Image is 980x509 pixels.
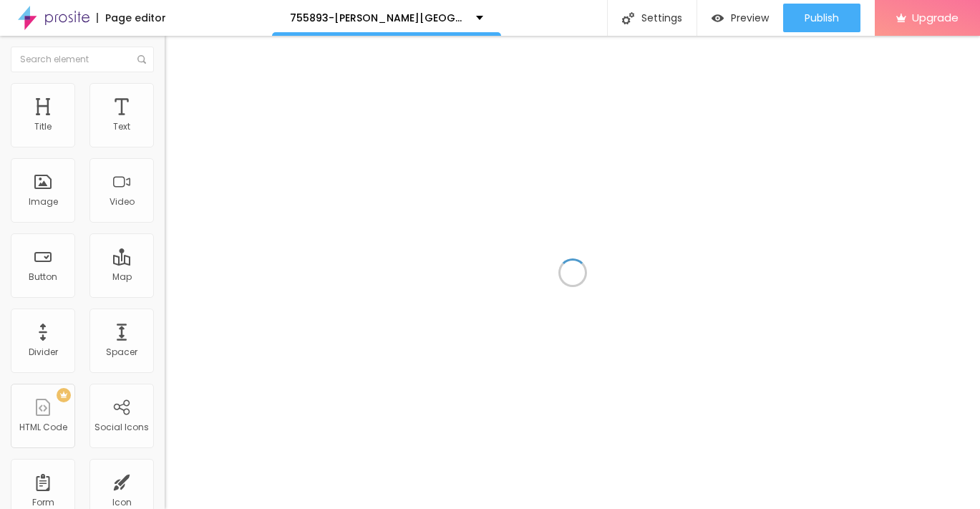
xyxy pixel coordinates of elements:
img: Icone [137,55,146,64]
div: Button [29,272,57,282]
button: Publish [783,4,860,32]
div: Text [113,122,130,132]
div: Divider [29,347,58,357]
div: Image [29,197,58,207]
div: Page editor [97,13,166,23]
img: view-1.svg [712,12,724,24]
div: Social Icons [94,422,149,432]
div: HTML Code [19,422,67,432]
span: Publish [805,12,839,24]
div: Form [32,498,54,508]
p: 755893-[PERSON_NAME][GEOGRAPHIC_DATA] [290,13,465,23]
div: Spacer [106,347,137,357]
img: Icone [622,12,634,24]
div: Title [34,122,52,132]
div: Video [110,197,135,207]
span: Upgrade [912,11,959,24]
div: Map [112,272,132,282]
button: Preview [697,4,783,32]
span: Preview [731,12,769,24]
input: Search element [11,47,154,72]
div: Icon [112,498,132,508]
